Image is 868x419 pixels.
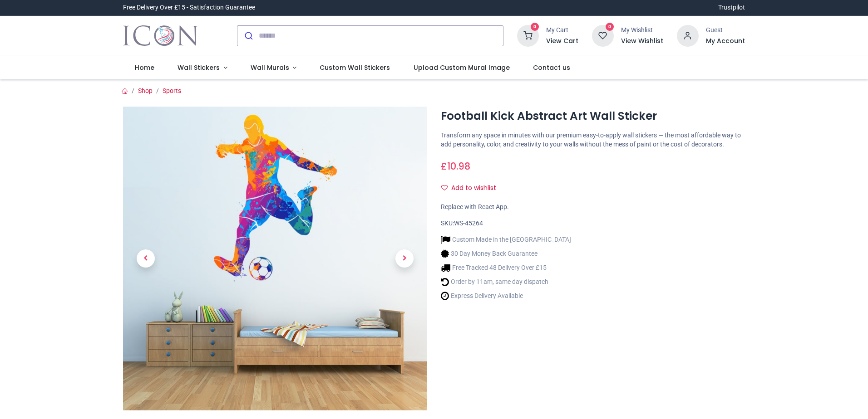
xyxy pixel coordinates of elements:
div: SKU: [441,219,745,228]
span: Upload Custom Mural Image [414,63,510,72]
a: 0 [592,31,614,39]
div: My Cart [546,26,578,35]
li: Order by 11am, same day dispatch [441,277,571,287]
a: Sports [163,87,181,94]
div: Guest [706,26,745,35]
img: Football Kick Abstract Art Wall Sticker [123,107,427,410]
span: Next [395,249,414,268]
a: Next [382,152,427,365]
li: Express Delivery Available [441,291,571,301]
div: Free Delivery Over £15 - Satisfaction Guarantee [123,3,255,12]
a: View Cart [546,37,578,46]
div: My Wishlist [621,26,663,35]
a: Wall Murals [239,56,308,80]
button: Submit [237,26,259,46]
span: 10.98 [447,160,470,173]
a: Logo of Icon Wall Stickers [123,23,198,49]
li: 30 Day Money Back Guarantee [441,249,571,258]
sup: 0 [531,23,539,31]
span: Wall Murals [251,63,289,72]
p: Transform any space in minutes with our premium easy-to-apply wall stickers — the most affordable... [441,131,745,149]
span: WS-45264 [454,219,483,227]
a: Previous [123,152,168,365]
li: Free Tracked 48 Delivery Over £15 [441,263,571,273]
span: Custom Wall Stickers [320,63,390,72]
i: Add to wishlist [441,185,448,191]
a: My Account [706,37,745,46]
span: Contact us [533,63,570,72]
a: Shop [138,87,153,94]
span: £ [441,160,470,173]
a: Wall Stickers [166,56,239,80]
div: Replace with React App. [441,203,745,212]
a: View Wishlist [621,37,663,46]
li: Custom Made in the [GEOGRAPHIC_DATA] [441,235,571,244]
span: Previous [137,249,155,268]
a: 0 [517,31,539,39]
img: Icon Wall Stickers [123,23,198,49]
a: Trustpilot [718,3,745,12]
span: Wall Stickers [178,63,220,72]
sup: 0 [606,23,614,31]
span: Home [135,63,154,72]
button: Add to wishlistAdd to wishlist [441,180,504,196]
h1: Football Kick Abstract Art Wall Sticker [441,108,745,124]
